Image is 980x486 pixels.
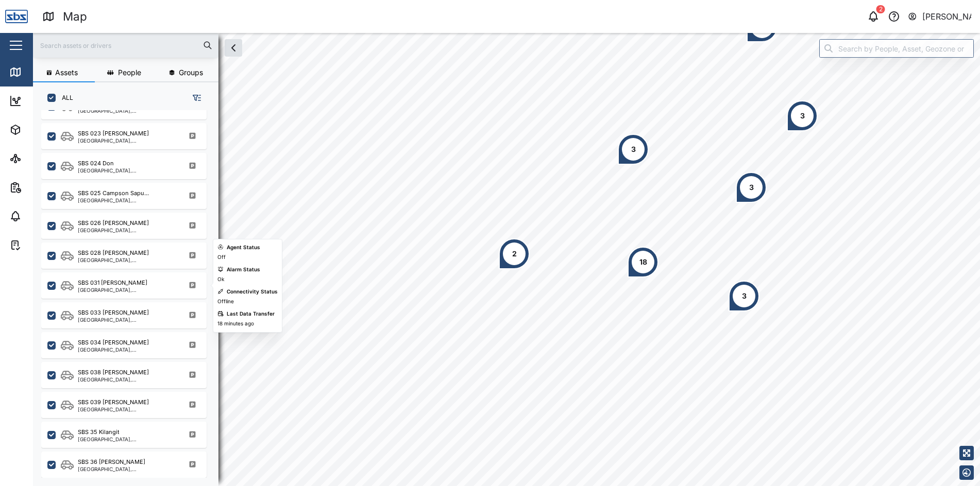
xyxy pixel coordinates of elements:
div: [GEOGRAPHIC_DATA], [GEOGRAPHIC_DATA] [78,317,176,322]
div: SBS 023 [PERSON_NAME] [78,129,149,138]
div: SBS 35 Kilangit [78,428,120,437]
div: Map [27,66,50,78]
div: Map marker [736,172,767,203]
div: Agent Status [227,244,260,252]
div: SBS 039 [PERSON_NAME] [78,398,149,407]
div: Alarm Status [227,266,260,274]
div: Dashboard [27,95,73,107]
div: [GEOGRAPHIC_DATA], [GEOGRAPHIC_DATA] [78,287,176,292]
div: [GEOGRAPHIC_DATA], [GEOGRAPHIC_DATA] [78,377,176,382]
div: 18 [639,256,647,268]
div: SBS 034 [PERSON_NAME] [78,338,149,347]
div: SBS 033 [PERSON_NAME] [78,308,149,317]
div: Map marker [499,238,530,269]
div: [GEOGRAPHIC_DATA], [GEOGRAPHIC_DATA] [78,198,176,203]
div: SBS 028 [PERSON_NAME] [78,249,149,257]
div: [GEOGRAPHIC_DATA], [GEOGRAPHIC_DATA] [78,228,176,233]
div: 3 [631,144,636,155]
div: 3 [749,182,754,193]
div: SBS 36 [PERSON_NAME] [78,458,145,466]
span: Groups [179,69,203,76]
div: Sites [27,153,52,164]
div: [GEOGRAPHIC_DATA], [GEOGRAPHIC_DATA] [78,407,176,412]
input: Search by People, Asset, Geozone or Place [819,39,974,58]
div: [GEOGRAPHIC_DATA], [GEOGRAPHIC_DATA] [78,138,176,143]
div: Tasks [27,239,55,251]
div: Reports [27,182,62,193]
div: [GEOGRAPHIC_DATA], [GEOGRAPHIC_DATA] [78,347,176,352]
div: [GEOGRAPHIC_DATA], [GEOGRAPHIC_DATA] [78,108,176,113]
img: Main Logo [5,5,28,28]
div: [GEOGRAPHIC_DATA], [GEOGRAPHIC_DATA] [78,257,176,263]
div: 2 [876,5,885,13]
canvas: Map [33,33,980,486]
div: Map marker [729,281,759,311]
div: [GEOGRAPHIC_DATA], [GEOGRAPHIC_DATA] [78,466,176,472]
div: grid [41,110,218,478]
div: Map marker [628,247,658,277]
div: Off [217,253,226,262]
span: People [118,69,141,76]
div: 2 [512,248,517,259]
div: Map [63,8,87,26]
div: [GEOGRAPHIC_DATA], [GEOGRAPHIC_DATA] [78,168,176,173]
div: SBS 025 Campson Sapu... [78,189,149,198]
span: Assets [55,69,78,76]
label: ALL [56,94,73,102]
div: SBS 024 Don [78,159,114,168]
div: 3 [800,110,805,121]
div: Map marker [618,134,649,165]
div: SBS 031 [PERSON_NAME] [78,279,147,287]
div: SBS 026 [PERSON_NAME] [78,219,149,228]
div: Alarms [27,211,59,222]
div: SBS 038 [PERSON_NAME] [78,368,149,377]
input: Search assets or drivers [39,38,212,53]
div: 3 [742,290,747,302]
div: [GEOGRAPHIC_DATA], [GEOGRAPHIC_DATA] [78,437,176,442]
div: Assets [27,124,59,135]
div: Map marker [787,100,818,131]
button: [PERSON_NAME] [907,9,972,24]
div: [PERSON_NAME] [922,10,972,23]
